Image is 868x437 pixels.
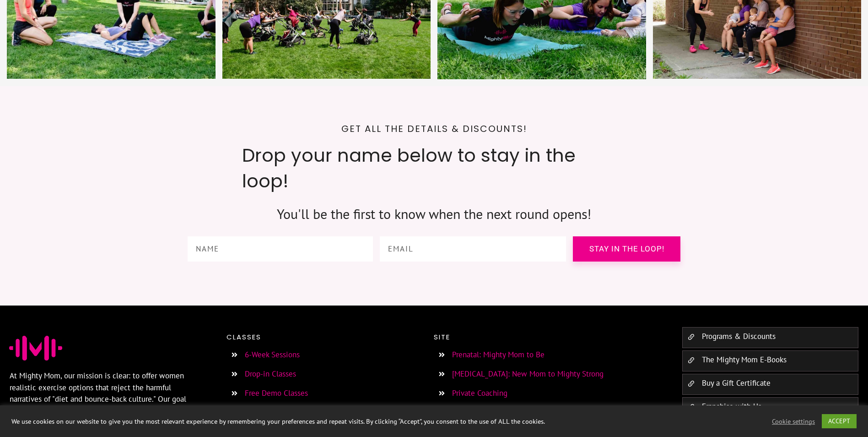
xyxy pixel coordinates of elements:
a: Buy a Gift Certificate [702,378,771,388]
input: Name [188,236,373,262]
a: [MEDICAL_DATA]: New Mom to Mighty Strong [452,369,604,379]
p: At Mighty Mom, our mission is clear: to offer women realistic exercise options that reject the ha... [10,370,194,429]
p: You'll be the first to know when the next round opens! [242,202,626,226]
img: Favicon Jessica Sennet Mighty Mom Prenatal Postpartum Mom & Baby Fitness Programs Toronto Ontario... [9,336,62,361]
a: Stay in the loop! [573,236,680,262]
a: Programs & Discounts [702,331,776,341]
a: Prenatal: Mighty Mom to Be [452,350,545,360]
a: Franchise with Us [702,401,761,411]
p: Classes [226,331,426,343]
p: Site [434,331,663,343]
a: The Mighty Mom E-Books [702,355,787,365]
p: Get all the details & discounts! [188,121,681,137]
div: We use cookies on our website to give you the most relevant experience by remembering your prefer... [11,417,603,426]
span: Stay in the loop! [580,246,674,252]
a: Private Coaching [452,388,507,398]
h2: Drop your name below to stay in the loop! [242,142,626,202]
a: ACCEPT [822,414,857,428]
input: Email [380,236,566,262]
a: 6-Week Sessions [245,350,300,360]
a: Free Demo Classes [245,388,308,398]
a: Cookie settings [772,417,815,426]
a: Drop-in Classes [245,369,296,379]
